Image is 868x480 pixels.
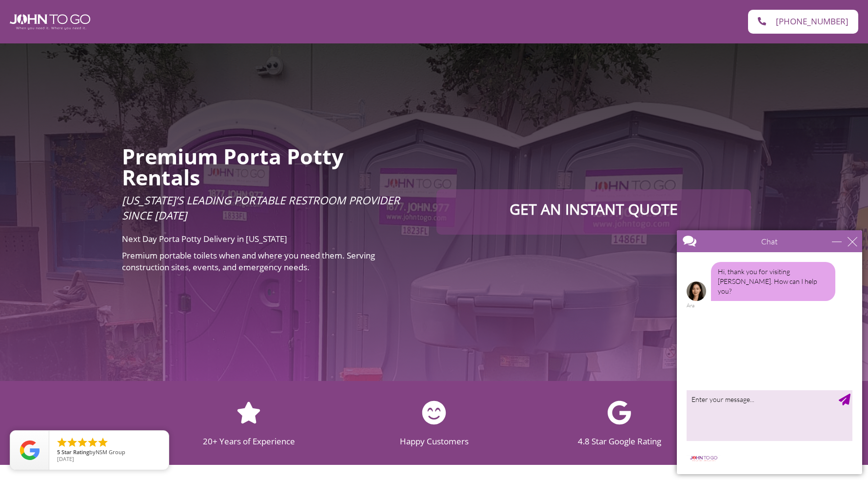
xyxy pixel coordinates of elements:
li:  [87,437,99,448]
a: [PHONE_NUMBER] [748,10,858,34]
span: 5 [57,448,60,456]
span: NSM Group [96,448,125,456]
span: [DATE] [57,455,74,462]
span: [US_STATE]’s Leading Portable Restroom Provider Since [DATE] [122,193,400,222]
li:  [97,437,109,448]
iframe: Live Chat Box [671,224,868,480]
h2: Happy Customers [351,437,517,445]
p: Get an Instant Quote [446,199,741,220]
span: [PHONE_NUMBER] [776,17,848,26]
span: Next Day Porta Potty Delivery in [US_STATE] [122,233,287,244]
li:  [66,437,78,448]
img: Review Rating [20,440,39,460]
li:  [77,437,88,448]
h2: Premium Porta Potty Rentals [122,146,422,188]
span: Premium portable toilets when and where you need them. Serving construction sites, events, and em... [122,250,375,273]
span: by [57,449,161,456]
h2: 4.8 Star Google Rating [536,437,702,445]
li:  [56,437,68,448]
h2: 20+ Years of Experience [166,437,332,445]
span: Star Rating [61,448,89,456]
